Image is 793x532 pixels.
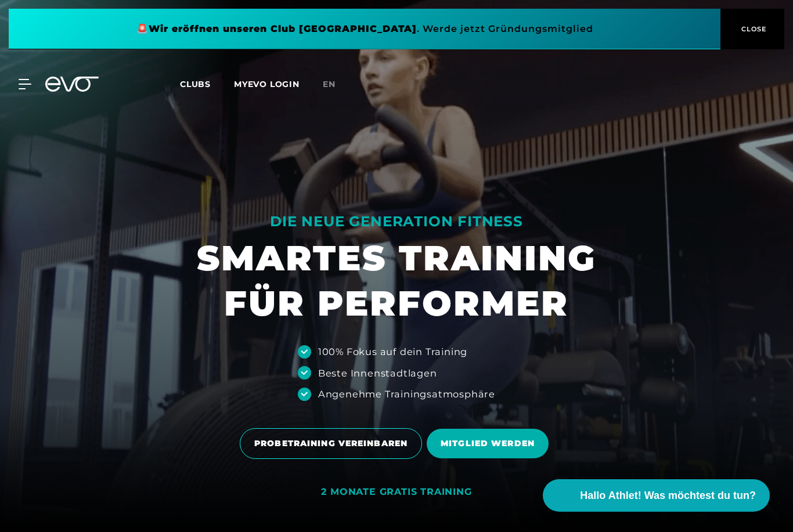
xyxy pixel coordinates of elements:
[197,212,596,231] div: DIE NEUE GENERATION FITNESS
[738,24,767,34] span: CLOSE
[427,420,553,467] a: MITGLIED WERDEN
[323,79,336,89] span: en
[240,419,427,468] a: PROBETRAINING VEREINBAREN
[441,437,535,450] span: MITGLIED WERDEN
[321,486,471,498] div: 2 MONATE GRATIS TRAINING
[180,78,234,89] a: Clubs
[254,437,408,450] span: PROBETRAINING VEREINBAREN
[720,9,784,49] button: CLOSE
[543,479,770,512] button: Hallo Athlet! Was möchtest du tun?
[323,78,349,91] a: en
[318,345,467,359] div: 100% Fokus auf dein Training
[318,366,437,380] div: Beste Innenstadtlagen
[180,79,211,89] span: Clubs
[580,488,756,504] span: Hallo Athlet! Was möchtest du tun?
[318,387,495,401] div: Angenehme Trainingsatmosphäre
[234,79,300,89] a: MYEVO LOGIN
[197,236,596,326] h1: SMARTES TRAINING FÜR PERFORMER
